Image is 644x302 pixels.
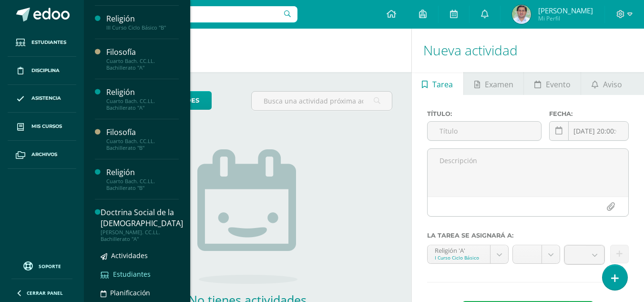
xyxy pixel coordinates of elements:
[8,85,76,113] a: Asistencia
[603,73,622,96] span: Aviso
[464,72,523,95] a: Examen
[8,113,76,141] a: Mis cursos
[95,29,400,72] h1: Actividades
[101,269,183,280] a: Estudiantes
[432,73,453,96] span: Tarea
[31,123,62,130] span: Mis cursos
[113,270,151,279] span: Estudiantes
[550,122,628,140] input: Fecha de entrega
[435,245,483,254] div: Religión 'A'
[101,287,183,298] a: Planificación
[427,110,542,117] label: Título:
[412,72,463,95] a: Tarea
[106,167,179,178] div: Religión
[252,92,391,110] input: Busca una actividad próxima aquí...
[524,72,581,95] a: Evento
[435,254,483,261] div: I Curso Ciclo Básico
[39,263,61,270] span: Soporte
[106,58,179,71] div: Cuarto Bach. CC.LL. Bachillerato "A"
[106,98,179,111] div: Cuarto Bach. CC.LL. Bachillerato "A"
[90,6,297,22] input: Busca un usuario...
[31,67,60,74] span: Disciplina
[106,127,179,151] a: FilosofíaCuarto Bach. CC.LL. Bachillerato "B"
[31,151,57,158] span: Archivos
[106,127,179,138] div: Filosofía
[106,13,179,31] a: ReligiónIII Curso Ciclo Básico "B"
[427,232,629,239] label: La tarea se asignará a:
[512,5,531,24] img: 083b1af04f9fe0918e6b283010923b5f.png
[27,290,63,296] span: Cerrar panel
[106,178,179,191] div: Cuarto Bach. CC.LL. Bachillerato "B"
[581,72,632,95] a: Aviso
[197,149,297,284] img: no_activities.png
[106,87,179,98] div: Religión
[538,6,593,15] span: [PERSON_NAME]
[8,29,76,57] a: Estudiantes
[101,229,183,242] div: [PERSON_NAME]. CC.LL. Bachillerato "A"
[428,122,541,140] input: Título
[8,141,76,169] a: Archivos
[110,288,150,297] span: Planificación
[101,250,183,261] a: Actividades
[11,259,72,272] a: Soporte
[106,138,179,151] div: Cuarto Bach. CC.LL. Bachillerato "B"
[428,245,509,263] a: Religión 'A'I Curso Ciclo Básico
[106,47,179,58] div: Filosofía
[485,73,513,96] span: Examen
[549,110,629,117] label: Fecha:
[101,207,183,229] div: Doctrina Social de la [DEMOGRAPHIC_DATA]
[111,251,148,260] span: Actividades
[423,29,633,72] h1: Nueva actividad
[8,57,76,85] a: Disciplina
[106,167,179,191] a: ReligiónCuarto Bach. CC.LL. Bachillerato "B"
[106,13,179,24] div: Religión
[101,207,183,242] a: Doctrina Social de la [DEMOGRAPHIC_DATA][PERSON_NAME]. CC.LL. Bachillerato "A"
[546,73,571,96] span: Evento
[106,24,179,31] div: III Curso Ciclo Básico "B"
[31,94,61,102] span: Asistencia
[106,87,179,111] a: ReligiónCuarto Bach. CC.LL. Bachillerato "A"
[538,14,593,22] span: Mi Perfil
[106,47,179,71] a: FilosofíaCuarto Bach. CC.LL. Bachillerato "A"
[31,39,66,46] span: Estudiantes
